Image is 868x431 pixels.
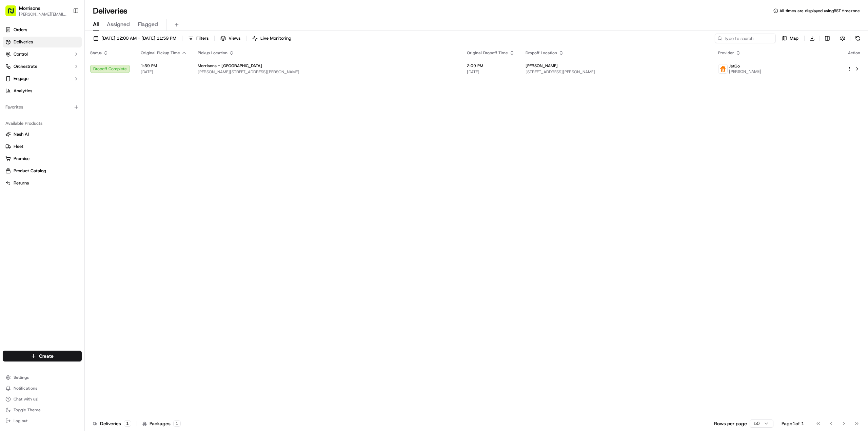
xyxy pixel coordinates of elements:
[14,143,23,150] span: Fleet
[19,5,40,12] button: Morrisons
[729,63,740,69] span: JetGo
[3,3,70,19] button: Morrisons[PERSON_NAME][EMAIL_ADDRESS][PERSON_NAME][DOMAIN_NAME]
[3,141,82,152] button: Fleet
[467,50,508,56] span: Original Dropoff Time
[14,375,29,380] span: Settings
[3,102,82,113] div: Favorites
[467,63,515,68] span: 2:09 PM
[124,420,131,427] div: 1
[138,20,158,28] span: Flagged
[198,50,228,56] span: Pickup Location
[3,24,82,35] a: Orders
[141,50,180,56] span: Original Pickup Time
[90,34,179,43] button: [DATE] 12:00 AM - [DATE] 11:59 PM
[3,405,82,415] button: Toggle Theme
[3,37,82,47] a: Deliveries
[14,63,37,70] span: Orchestrate
[3,73,82,84] button: Engage
[3,165,82,176] button: Product Catalog
[780,8,860,14] span: All times are displayed using BST timezone
[729,69,761,74] span: [PERSON_NAME]
[260,35,291,41] span: Live Monitoring
[185,34,212,43] button: Filters
[5,143,79,150] a: Fleet
[141,69,187,75] span: [DATE]
[3,118,82,129] div: Available Products
[14,418,27,424] span: Log out
[847,50,861,56] div: Action
[3,416,82,426] button: Log out
[229,35,240,41] span: Views
[14,386,37,391] span: Notifications
[14,51,28,57] span: Control
[14,88,32,94] span: Analytics
[39,353,54,359] span: Create
[5,131,79,137] a: Nash AI
[14,27,27,33] span: Orders
[3,178,82,189] button: Returns
[778,34,802,43] button: Map
[14,168,46,174] span: Product Catalog
[14,39,33,45] span: Deliveries
[198,63,262,68] span: Morrisons - [GEOGRAPHIC_DATA]
[14,156,29,162] span: Promise
[718,50,734,56] span: Provider
[467,69,515,75] span: [DATE]
[249,34,294,43] button: Live Monitoring
[173,420,181,427] div: 1
[3,394,82,404] button: Chat with us!
[141,63,187,68] span: 1:39 PM
[3,61,82,72] button: Orchestrate
[526,50,557,56] span: Dropoff Location
[93,5,127,16] h1: Deliveries
[198,69,456,75] span: [PERSON_NAME][STREET_ADDRESS][PERSON_NAME]
[217,34,243,43] button: Views
[14,396,38,402] span: Chat with us!
[101,35,176,41] span: [DATE] 12:00 AM - [DATE] 11:59 PM
[714,420,747,427] p: Rows per page
[718,64,727,73] img: justeat_logo.png
[5,156,79,162] a: Promise
[3,153,82,164] button: Promise
[526,63,558,68] span: [PERSON_NAME]
[3,85,82,96] a: Analytics
[853,34,863,43] button: Refresh
[3,351,82,361] button: Create
[5,180,79,186] a: Returns
[790,35,798,41] span: Map
[14,407,41,413] span: Toggle Theme
[93,20,99,28] span: All
[107,20,130,28] span: Assigned
[3,49,82,60] button: Control
[142,420,181,427] div: Packages
[3,373,82,382] button: Settings
[782,420,804,427] div: Page 1 of 1
[14,131,29,137] span: Nash AI
[93,420,131,427] div: Deliveries
[196,35,209,41] span: Filters
[14,180,29,186] span: Returns
[14,76,28,82] span: Engage
[3,129,82,140] button: Nash AI
[3,384,82,393] button: Notifications
[19,12,67,17] button: [PERSON_NAME][EMAIL_ADDRESS][PERSON_NAME][DOMAIN_NAME]
[715,34,776,43] input: Type to search
[5,168,79,174] a: Product Catalog
[526,69,707,75] span: [STREET_ADDRESS][PERSON_NAME]
[90,50,102,56] span: Status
